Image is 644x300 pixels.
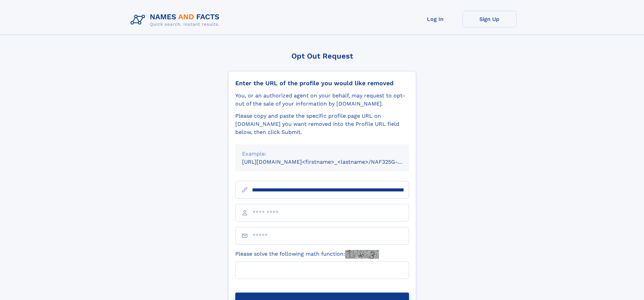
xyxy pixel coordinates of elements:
[235,92,409,108] div: You, or an authorized agent on your behalf, may request to opt-out of the sale of your informatio...
[242,159,422,165] small: [URL][DOMAIN_NAME]<firstname>_<lastname>/NAF325G-xxxxxxxx
[235,250,379,259] label: Please solve the following math function:
[228,52,416,60] div: Opt Out Request
[235,79,409,87] div: Enter the URL of the profile you would like removed
[408,11,462,27] a: Log In
[128,11,225,29] img: Logo Names and Facts
[242,150,402,158] div: Example:
[462,11,517,27] a: Sign Up
[235,112,409,136] div: Please copy and paste the specific profile page URL on [DOMAIN_NAME] you want removed into the Pr...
